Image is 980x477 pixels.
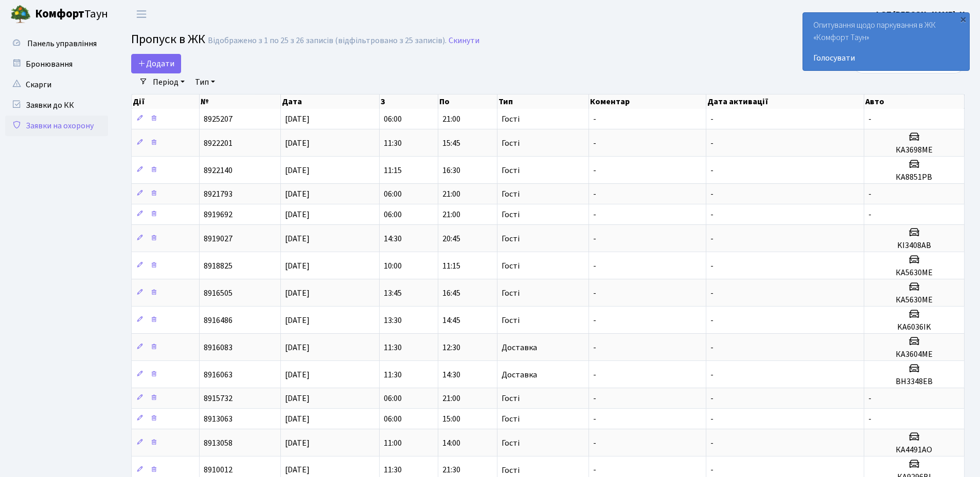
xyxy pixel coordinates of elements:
div: × [958,14,968,24]
h5: КА8851РВ [868,173,960,182]
span: 14:30 [384,233,402,244]
span: [DATE] [285,369,310,380]
span: - [868,209,871,220]
h5: КА3604МЕ [868,350,960,359]
span: - [593,437,596,449]
span: Панель управління [27,38,97,49]
span: - [593,288,596,299]
span: - [710,315,714,326]
h5: KI3408AB [868,241,960,251]
th: Авто [864,94,965,109]
span: Гості [502,466,520,474]
span: Гості [502,211,520,219]
span: 12:30 [442,342,460,353]
span: 20:45 [442,233,460,244]
span: - [593,113,596,125]
a: Скарги [5,74,108,95]
div: Відображено з 1 по 25 з 26 записів (відфільтровано з 25 записів). [208,36,447,46]
span: [DATE] [285,465,310,476]
span: 8921793 [204,188,233,200]
span: 11:30 [384,465,402,476]
span: 14:00 [442,437,460,449]
span: Гості [502,262,520,270]
th: № [200,94,281,109]
span: Гості [502,190,520,198]
span: 06:00 [384,209,402,220]
span: 8913058 [204,437,233,449]
span: 11:00 [384,437,402,449]
span: [DATE] [285,413,310,425]
span: 11:30 [384,342,402,353]
span: 8915732 [204,393,233,404]
a: Панель управління [5,33,108,54]
a: Заявки на охорону [5,116,108,136]
span: Гості [502,289,520,297]
span: - [593,233,596,244]
span: 11:15 [442,260,460,272]
div: Опитування щодо паркування в ЖК «Комфорт Таун» [803,13,969,70]
span: - [710,288,714,299]
th: Дата активації [706,94,864,109]
span: [DATE] [285,342,310,353]
span: 8910012 [204,465,233,476]
span: - [593,315,596,326]
span: 10:00 [384,260,402,272]
span: Доставка [502,371,537,379]
a: Скинути [449,36,479,46]
span: Гості [502,115,520,123]
span: 21:00 [442,393,460,404]
h5: КА5630МЕ [868,268,960,278]
span: Гості [502,139,520,147]
span: Гості [502,166,520,175]
span: 06:00 [384,393,402,404]
span: [DATE] [285,165,310,176]
span: [DATE] [285,233,310,244]
a: ФОП [PERSON_NAME]. Н. [874,8,968,21]
span: - [710,209,714,220]
span: [DATE] [285,260,310,272]
span: Пропуск в ЖК [131,30,205,48]
th: Тип [497,94,589,109]
span: - [593,209,596,220]
span: - [593,342,596,353]
button: Переключити навігацію [129,6,154,23]
span: 13:30 [384,315,402,326]
span: - [710,437,714,449]
span: 21:30 [442,465,460,476]
span: 21:00 [442,113,460,125]
a: Голосувати [813,52,959,64]
span: [DATE] [285,138,310,149]
th: Дії [132,94,200,109]
span: - [710,393,714,404]
span: - [710,369,714,380]
span: Гості [502,235,520,243]
span: - [593,393,596,404]
h5: KA6036IK [868,322,960,332]
img: logo.png [10,4,31,25]
span: 15:00 [442,413,460,425]
span: 8918825 [204,260,233,272]
span: - [710,113,714,125]
span: 06:00 [384,413,402,425]
b: Комфорт [35,6,84,22]
span: - [868,113,871,125]
span: - [710,465,714,476]
span: Таун [35,6,108,23]
span: [DATE] [285,288,310,299]
span: - [593,188,596,200]
span: - [593,165,596,176]
span: - [593,260,596,272]
span: Гості [502,415,520,423]
span: 8922201 [204,138,233,149]
span: Гості [502,439,520,447]
span: - [710,188,714,200]
span: - [593,138,596,149]
span: 11:15 [384,165,402,176]
th: З [380,94,438,109]
span: 14:45 [442,315,460,326]
span: 13:45 [384,288,402,299]
h5: КА4491АО [868,445,960,455]
a: Заявки до КК [5,95,108,116]
a: Тип [191,73,219,91]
